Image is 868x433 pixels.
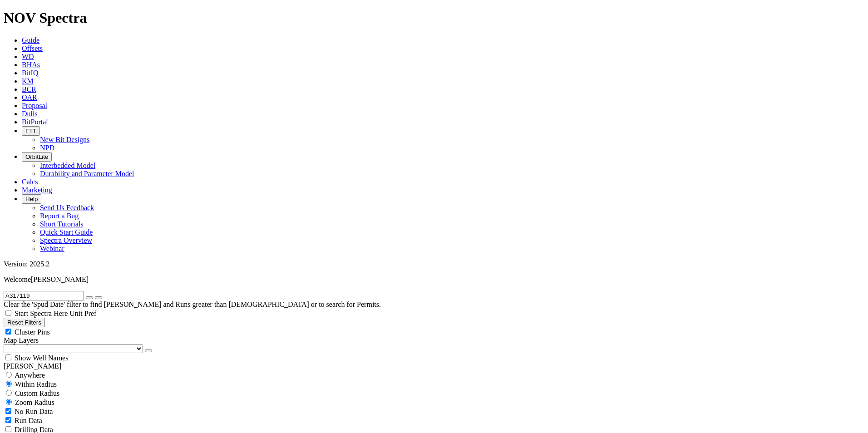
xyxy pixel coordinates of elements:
button: FTT [22,126,40,136]
a: BitIQ [22,69,38,77]
span: Within Radius [15,380,57,388]
a: Spectra Overview [40,236,92,244]
span: Run Data [15,417,42,424]
a: BCR [22,85,36,93]
span: Map Layers [4,336,39,344]
span: [PERSON_NAME] [31,276,89,283]
span: No Run Data [15,408,53,415]
div: [PERSON_NAME] [4,362,864,370]
a: Send Us Feedback [40,204,94,212]
input: Start Spectra Here [5,310,11,316]
a: WD [22,53,34,60]
a: Durability and Parameter Model [40,170,134,177]
span: Clear the 'Spud Date' filter to find [PERSON_NAME] and Runs greater than [DEMOGRAPHIC_DATA] or to... [4,300,381,308]
button: Help [22,194,41,204]
span: Zoom Radius [15,399,54,406]
a: Guide [22,36,39,44]
span: FTT [25,128,36,134]
a: Proposal [22,102,47,109]
span: Cluster Pins [15,328,50,336]
a: Offsets [22,44,43,52]
a: NPD [40,144,54,152]
a: OAR [22,93,37,101]
span: Unit Pref [69,310,96,317]
span: Custom Radius [15,389,59,397]
a: Calcs [22,178,38,186]
a: Quick Start Guide [40,228,93,236]
a: BHAs [22,61,40,69]
button: OrbitLite [22,152,52,162]
span: Help [25,196,38,202]
h1: NOV Spectra [4,10,864,26]
div: Version: 2025.2 [4,260,864,268]
input: Search [4,291,84,300]
span: Start Spectra Here [15,310,68,317]
span: OrbitLite [25,153,48,160]
a: KM [22,77,34,85]
a: BitPortal [22,118,48,126]
a: Report a Bug [40,212,79,220]
a: New Bit Designs [40,136,89,143]
button: Reset Filters [4,318,45,327]
a: Short Tutorials [40,220,84,228]
a: Webinar [40,245,64,252]
a: Marketing [22,186,52,194]
p: Welcome [4,276,864,284]
span: Show Well Names [15,354,68,362]
span: Anywhere [15,371,45,379]
a: Interbedded Model [40,162,95,169]
a: Dulls [22,110,38,118]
